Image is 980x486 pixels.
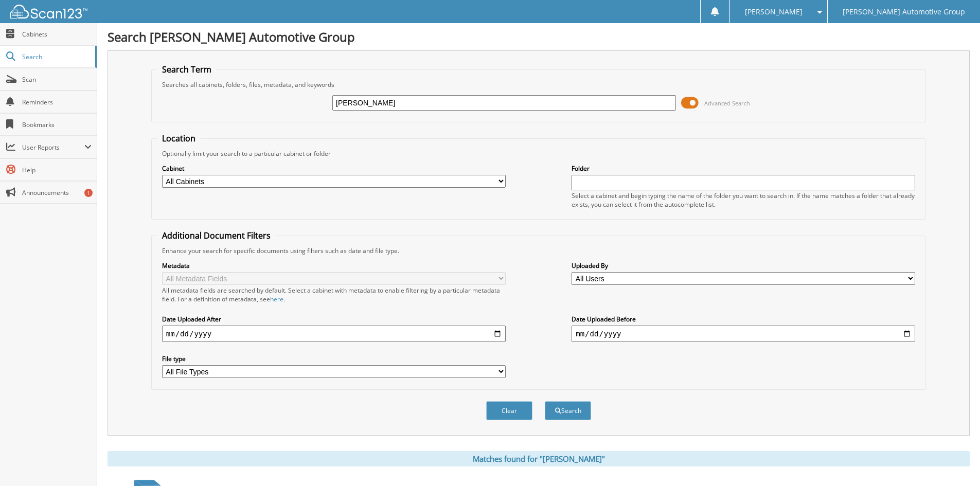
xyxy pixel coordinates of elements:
label: Date Uploaded Before [572,315,915,323]
legend: Location [157,133,201,144]
span: [PERSON_NAME] [745,9,803,15]
label: Uploaded By [572,261,915,270]
span: [PERSON_NAME] Automotive Group [843,9,965,15]
legend: Additional Document Filters [157,230,276,241]
span: Search [22,52,90,61]
button: Clear [486,401,532,420]
span: Help [22,166,92,174]
button: Search [545,401,591,420]
label: Metadata [162,261,506,270]
label: File type [162,354,506,363]
div: Select a cabinet and begin typing the name of the folder you want to search in. If the name match... [572,191,915,209]
div: Optionally limit your search to a particular cabinet or folder [157,149,920,158]
img: scan123-logo-white.svg [10,5,87,19]
a: here [270,295,283,303]
span: Announcements [22,188,92,197]
div: Searches all cabinets, folders, files, metadata, and keywords [157,80,920,89]
div: All metadata fields are searched by default. Select a cabinet with metadata to enable filtering b... [162,286,506,303]
span: Cabinets [22,30,92,39]
label: Cabinet [162,164,506,173]
label: Date Uploaded After [162,315,506,323]
div: Matches found for "[PERSON_NAME]" [108,451,970,466]
div: Enhance your search for specific documents using filters such as date and file type. [157,246,920,255]
div: 1 [84,189,93,197]
h1: Search [PERSON_NAME] Automotive Group [108,28,970,45]
span: Reminders [22,98,92,106]
span: User Reports [22,143,84,152]
span: Scan [22,75,92,84]
span: Advanced Search [704,99,750,107]
span: Bookmarks [22,120,92,129]
input: end [572,326,915,342]
legend: Search Term [157,64,217,75]
input: start [162,326,506,342]
label: Folder [572,164,915,173]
